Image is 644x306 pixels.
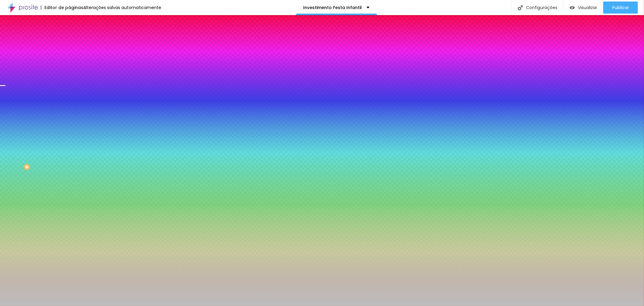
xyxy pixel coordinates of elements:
button: Visualizar [564,2,603,14]
img: view-1.svg [570,5,575,10]
img: Icone [518,5,523,10]
button: Publicar [603,2,638,14]
span: Visualizar [578,5,597,10]
p: Investimento Festa Infantil [303,5,362,10]
div: Editor de páginas [41,5,83,10]
span: Publicar [612,5,629,10]
div: Alterações salvas automaticamente [83,5,161,10]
